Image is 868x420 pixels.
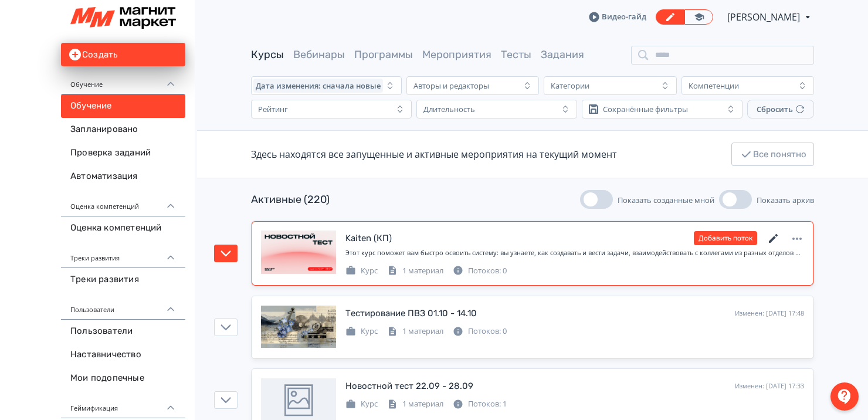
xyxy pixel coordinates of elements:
a: Переключиться в режим ученика [684,9,713,25]
a: Программы [354,48,413,61]
div: Потоков: 0 [453,265,507,277]
div: Авторы и редакторы [413,81,489,90]
div: 1 материал [387,398,443,410]
span: Елена Боргунова [727,10,802,24]
div: Сохранённые фильтры [603,104,688,114]
a: Мероприятия [422,48,491,61]
div: Треки развития [61,240,185,268]
button: Сбросить [747,100,814,118]
img: https://files.teachbase.ru/system/slaveaccount/57079/logo/medium-e76e9250e9e9211827b1f0905568c702... [70,7,176,29]
button: Создать [61,43,185,66]
div: Тестирование ПВЗ 01.10 - 14.10 [345,307,477,320]
div: Курс [345,398,378,410]
button: Компетенции [681,76,814,95]
span: Дата изменения: сначала новые [256,81,381,90]
div: Курс [345,265,378,277]
button: Дата изменения: сначала новые [251,76,402,95]
a: Курсы [251,48,284,61]
div: Пользователи [61,292,185,320]
div: Новостной тест 22.09 - 28.09 [345,380,473,393]
a: Задания [541,48,584,61]
div: Категории [551,81,589,90]
div: Курс [345,326,378,337]
div: Рейтинг [258,104,288,114]
div: Компетенции [689,81,739,90]
div: Длительность [423,104,475,114]
div: Потоков: 1 [453,398,507,410]
a: Видео-гайд [589,11,646,23]
button: Добавить поток [694,231,757,245]
div: 1 материал [387,265,443,277]
div: Активные (220) [251,192,330,208]
a: Мои подопечные [61,367,185,390]
a: Треки развития [61,268,185,292]
a: Пользователи [61,320,185,343]
button: Рейтинг [251,100,412,118]
button: Авторы и редакторы [406,76,539,95]
div: Обучение [61,66,185,94]
span: Показать созданные мной [618,195,714,205]
a: Наставничество [61,343,185,367]
a: Запланировано [61,118,185,141]
a: Автоматизация [61,165,185,188]
div: Геймификация [61,390,185,418]
span: Показать архив [757,195,814,205]
div: Оценка компетенций [61,188,185,216]
a: Проверка заданий [61,141,185,165]
a: Обучение [61,94,185,118]
div: Потоков: 0 [453,326,507,337]
div: Здесь находятся все запущенные и активные мероприятия на текущий момент [251,147,617,161]
div: 1 материал [387,326,443,337]
div: Этот курс поможет вам быстро освоить систему: вы узнаете, как создавать и вести задачи, взаимодей... [345,248,804,258]
div: Изменен: [DATE] 17:48 [735,309,804,319]
a: Оценка компетенций [61,216,185,240]
button: Длительность [416,100,577,118]
a: Тесты [501,48,531,61]
button: Все понятно [731,143,814,166]
button: Сохранённые фильтры [582,100,742,118]
button: Категории [544,76,676,95]
a: Вебинары [293,48,345,61]
div: Изменен: [DATE] 17:33 [735,381,804,391]
div: Kaiten (КП) [345,232,392,245]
